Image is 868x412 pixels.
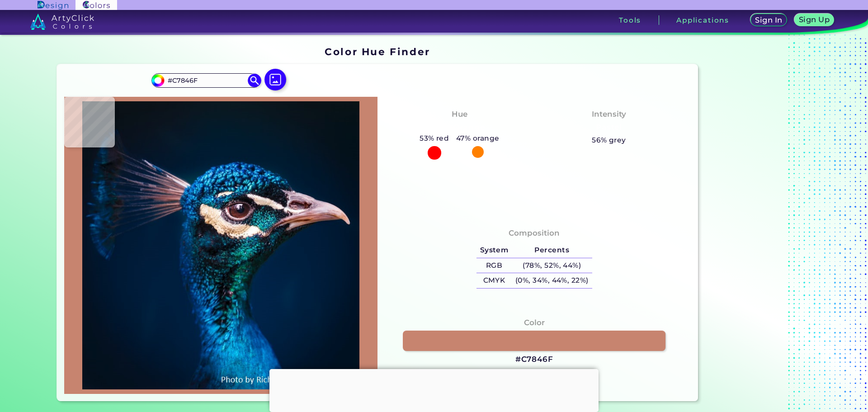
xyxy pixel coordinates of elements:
img: img_pavlin.jpg [69,101,373,389]
input: type color.. [164,74,248,86]
h4: Hue [452,108,467,121]
iframe: Advertisement [702,43,815,405]
img: icon picture [264,69,286,90]
h4: Composition [509,227,560,240]
h5: RGB [476,258,512,273]
h5: 53% red [416,133,453,144]
h5: Percents [512,243,592,258]
h5: (78%, 52%, 44%) [512,258,592,273]
h3: #C7846F [515,354,553,365]
a: Sign In [752,14,786,26]
h5: (0%, 34%, 44%, 22%) [512,273,592,288]
h5: 47% orange [453,133,503,144]
h3: Applications [676,17,729,24]
h4: Color [524,316,545,329]
h3: Red-Orange [430,122,489,133]
img: icon search [248,74,261,87]
img: logo_artyclick_colors_white.svg [30,14,94,30]
h5: System [476,243,512,258]
h5: 56% grey [592,134,626,146]
h3: Tools [619,17,641,24]
iframe: Advertisement [269,369,599,410]
h4: Intensity [592,108,626,121]
h3: Pastel [592,122,626,133]
img: ArtyClick Design logo [38,1,68,9]
h1: Color Hue Finder [325,45,430,58]
h5: CMYK [476,273,512,288]
a: Sign Up [796,14,833,26]
h5: Sign In [756,17,781,24]
h5: Sign Up [800,16,828,23]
